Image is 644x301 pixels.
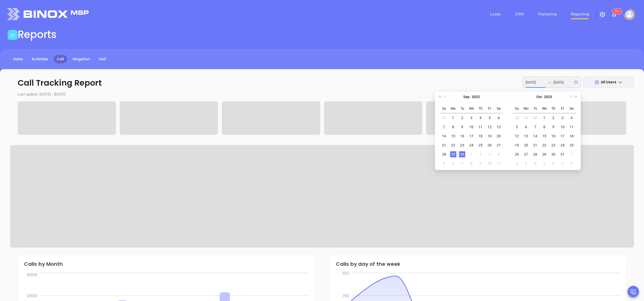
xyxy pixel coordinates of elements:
td: 2025-09-23 [458,141,467,150]
div: 30 [459,151,465,157]
th: Mo [449,104,458,113]
div: 9 [550,124,556,130]
div: 25 [569,142,575,148]
td: 2025-09-19 [485,131,494,141]
td: 2025-10-30 [549,150,558,159]
button: Previous month (PageUp) [442,92,448,102]
div: 13 [496,124,502,130]
td: 2025-10-10 [558,122,567,131]
span: swap-right [547,80,551,84]
div: 10 [487,160,493,166]
button: Choose a year [544,92,552,102]
th: Mo [521,104,531,113]
td: 2025-09-11 [476,122,485,131]
div: 8 [569,160,575,166]
td: 2025-09-15 [449,131,458,141]
td: 2025-09-01 [449,113,458,123]
td: 2025-10-10 [485,159,494,168]
div: 4 [477,115,484,121]
div: 2 [459,115,465,121]
div: 6 [523,124,529,130]
div: 7 [532,124,538,130]
button: Last year (Control + left) [437,92,442,102]
div: 5 [514,124,520,130]
td: 2025-10-07 [531,122,540,131]
td: 2025-10-09 [476,159,485,168]
tspan: 150 [343,293,349,298]
th: Fr [485,104,494,113]
td: 2025-11-03 [521,159,531,168]
td: 2025-11-07 [558,159,567,168]
div: 19 [514,142,520,148]
td: 2025-08-31 [439,113,449,123]
div: 4 [496,151,502,157]
td: 2025-09-14 [439,131,449,141]
td: 2025-10-28 [531,150,540,159]
div: 2 [514,160,520,166]
td: 2025-10-02 [476,150,485,159]
div: 2 [477,151,484,157]
div: 10 [559,124,566,130]
a: Call [54,55,67,63]
div: 12 [514,133,520,139]
div: 2 [550,115,556,121]
td: 2025-10-18 [567,131,576,141]
div: 30 [550,151,556,157]
div: 9 [477,160,484,166]
div: 7 [441,124,447,130]
td: 2025-11-08 [567,159,576,168]
div: 22 [541,142,547,148]
div: 23 [459,142,465,148]
div: 5 [441,160,447,166]
div: 11 [569,124,575,130]
a: Activities [29,55,51,63]
div: 3 [523,160,529,166]
div: 12 [487,124,493,130]
td: 2025-10-21 [531,141,540,150]
div: 11 [496,160,502,166]
td: 2025-10-03 [558,113,567,123]
div: 3 [468,115,474,121]
div: 5 [487,115,493,121]
td: 2025-10-19 [512,141,521,150]
td: 2025-09-13 [494,122,503,131]
td: 2025-10-04 [567,113,576,123]
img: user [625,10,633,18]
div: Calls by Month [24,261,309,267]
span: All Users [601,80,616,85]
div: 31 [441,115,447,121]
div: 27 [523,151,529,157]
div: 18 [477,133,484,139]
sup: 100 [613,9,622,14]
td: 2025-10-11 [494,159,503,168]
td: 2025-10-05 [439,159,449,168]
td: 2025-10-06 [521,122,531,131]
div: 30 [532,115,538,121]
td: 2025-10-23 [549,141,558,150]
a: Sales [10,55,26,63]
div: 14 [532,133,538,139]
input: End date [553,80,573,85]
td: 2025-09-02 [458,113,467,123]
a: GAP [95,55,109,63]
td: 2025-10-20 [521,141,531,150]
div: 1 [468,151,474,157]
td: 2025-10-12 [512,131,521,141]
div: 15 [450,133,456,139]
td: 2025-10-07 [458,159,467,168]
div: 3 [487,151,493,157]
td: 2025-11-04 [531,159,540,168]
div: 4 [532,160,538,166]
a: Reporting [569,9,591,19]
div: 26 [514,151,520,157]
td: 2025-10-26 [512,150,521,159]
td: 2025-09-06 [494,113,503,123]
div: 13 [523,133,529,139]
div: 24 [559,142,566,148]
th: Su [439,104,449,113]
tspan: 6000 [27,272,37,277]
div: 6 [550,160,556,166]
td: 2025-10-04 [494,150,503,159]
img: iconSetting [599,11,606,17]
div: 16 [459,133,465,139]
